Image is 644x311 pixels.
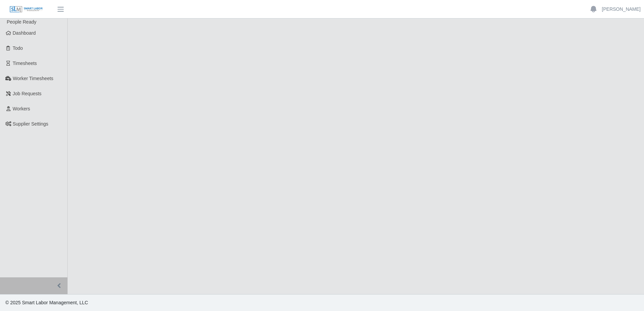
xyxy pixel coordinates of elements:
span: Todo [13,45,23,51]
img: SLM Logo [9,6,43,13]
span: Workers [13,106,30,111]
span: Supplier Settings [13,121,49,127]
span: Worker Timesheets [13,76,53,81]
span: © 2025 Smart Labor Management, LLC [5,300,88,305]
span: Timesheets [13,61,37,66]
span: Job Requests [13,91,42,96]
a: [PERSON_NAME] [602,6,641,13]
span: Dashboard [13,30,36,36]
span: People Ready [7,19,36,25]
